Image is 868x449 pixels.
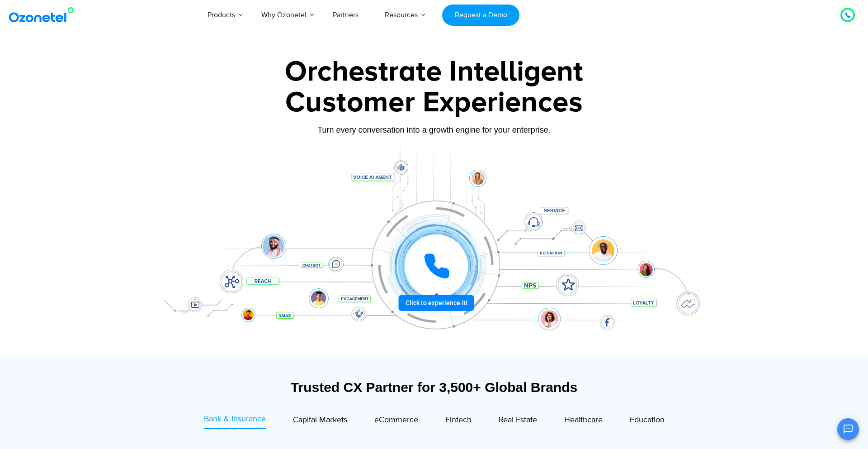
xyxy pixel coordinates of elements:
[499,415,537,425] span: Real Estate
[293,413,347,429] a: Capital Markets
[374,413,418,429] a: eCommerce
[151,125,717,135] div: Turn every conversation into a growth engine for your enterprise.
[151,81,717,124] div: Customer Experiences
[151,57,717,86] div: Orchestrate Intelligent
[445,415,472,425] span: Fintech
[445,413,472,429] a: Fintech
[156,379,712,395] div: Trusted CX Partner for 3,500+ Global Brands
[564,415,603,425] span: Healthcare
[630,413,665,429] a: Education
[442,5,519,26] a: Request a Demo
[499,413,537,429] a: Real Estate
[204,413,266,429] a: Bank & Insurance
[293,415,347,425] span: Capital Markets
[564,413,603,429] a: Healthcare
[630,415,665,425] span: Education
[204,414,266,424] span: Bank & Insurance
[374,415,418,425] span: eCommerce
[837,418,859,440] button: Open chat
